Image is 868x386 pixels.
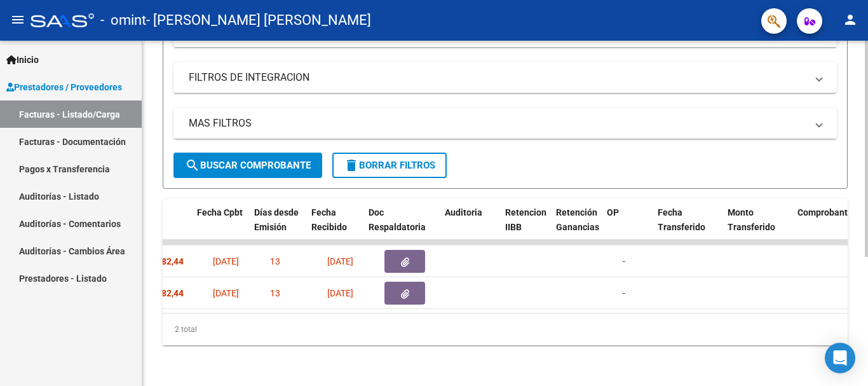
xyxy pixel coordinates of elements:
[189,116,806,130] mat-panel-title: MAS FILTROS
[197,207,243,217] span: Fecha Cpbt
[602,199,653,255] datatable-header-cell: OP
[623,256,625,266] span: -
[440,199,500,255] datatable-header-cell: Auditoria
[344,160,435,171] span: Borrar Filtros
[146,6,371,34] span: - [PERSON_NAME] [PERSON_NAME]
[332,153,447,178] button: Borrar Filtros
[254,207,299,232] span: Días desde Emisión
[551,199,602,255] datatable-header-cell: Retención Ganancias
[843,12,858,27] mat-icon: person
[192,199,249,255] datatable-header-cell: Fecha Cpbt
[607,207,619,217] span: OP
[623,288,625,298] span: -
[369,207,426,232] span: Doc Respaldatoria
[6,53,39,67] span: Inicio
[658,207,705,232] span: Fecha Transferido
[173,108,837,139] mat-expansion-panel-header: MAS FILTROS
[10,12,25,27] mat-icon: menu
[500,199,551,255] datatable-header-cell: Retencion IIBB
[173,62,837,93] mat-expansion-panel-header: FILTROS DE INTEGRACION
[344,158,359,173] mat-icon: delete
[653,199,722,255] datatable-header-cell: Fecha Transferido
[556,207,599,232] span: Retención Ganancias
[445,207,482,217] span: Auditoria
[797,207,853,217] span: Comprobante
[722,199,792,255] datatable-header-cell: Monto Transferido
[213,256,239,266] span: [DATE]
[311,207,347,232] span: Fecha Recibido
[327,288,353,298] span: [DATE]
[213,288,239,298] span: [DATE]
[249,199,306,255] datatable-header-cell: Días desde Emisión
[6,80,122,94] span: Prestadores / Proveedores
[270,288,280,298] span: 13
[327,256,353,266] span: [DATE]
[163,314,848,345] div: 2 total
[185,160,311,171] span: Buscar Comprobante
[189,71,806,85] mat-panel-title: FILTROS DE INTEGRACION
[100,6,146,34] span: - omint
[173,153,322,178] button: Buscar Comprobante
[505,207,546,232] span: Retencion IIBB
[306,199,363,255] datatable-header-cell: Fecha Recibido
[363,199,440,255] datatable-header-cell: Doc Respaldatoria
[825,343,855,373] div: Open Intercom Messenger
[270,256,280,266] span: 13
[728,207,775,232] span: Monto Transferido
[185,158,200,173] mat-icon: search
